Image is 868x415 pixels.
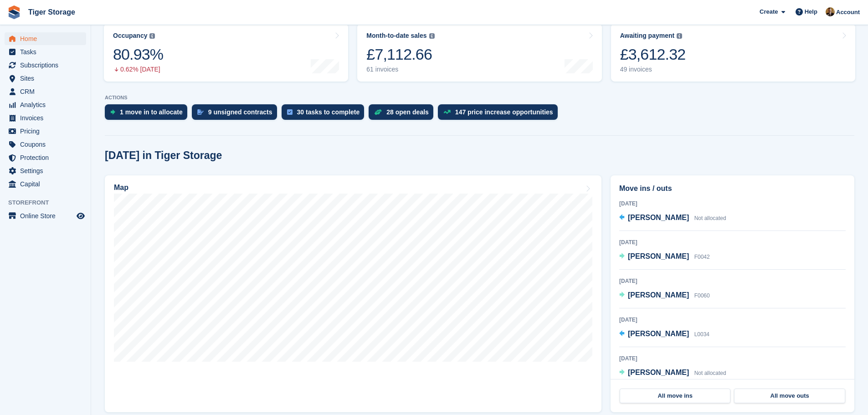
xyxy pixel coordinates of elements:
img: task-75834270c22a3079a89374b754ae025e5fb1db73e45f91037f5363f120a921f8.svg [287,109,293,115]
span: [PERSON_NAME] [628,214,689,221]
span: F0042 [694,254,710,260]
span: [PERSON_NAME] [628,330,689,338]
a: All move outs [734,389,845,403]
img: icon-info-grey-7440780725fd019a000dd9b08b2336e03edf1995a4989e88bcd33f0948082b44.svg [429,33,435,39]
img: deal-1b604bf984904fb50ccaf53a9ad4b4a5d6e5aea283cecdc64d6e3604feb123c2.svg [374,109,382,115]
a: 1 move in to allocate [105,104,192,124]
a: Tiger Storage [25,5,79,20]
span: Create [760,7,778,16]
a: Map [105,175,601,412]
span: Pricing [20,125,75,138]
img: icon-info-grey-7440780725fd019a000dd9b08b2336e03edf1995a4989e88bcd33f0948082b44.svg [677,33,682,39]
div: 30 tasks to complete [297,108,360,116]
a: menu [5,151,86,164]
span: [PERSON_NAME] [628,252,689,260]
div: Occupancy [113,32,147,40]
span: Sites [20,72,75,85]
span: Not allocated [694,370,726,376]
a: menu [5,46,86,58]
div: Awaiting payment [620,32,675,40]
span: Home [20,32,75,45]
div: [DATE] [619,354,846,363]
img: move_ins_to_allocate_icon-fdf77a2bb77ea45bf5b3d319d69a93e2d87916cf1d5bf7949dd705db3b84f3ca.svg [110,109,115,115]
h2: Map [114,184,128,192]
div: [DATE] [619,316,846,324]
a: 147 price increase opportunities [438,104,562,124]
span: CRM [20,85,75,98]
span: Storefront [8,198,91,207]
div: [DATE] [619,200,846,208]
img: price_increase_opportunities-93ffe204e8149a01c8c9dc8f82e8f89637d9d84a8eef4429ea346261dce0b2c0.svg [443,110,451,114]
span: Subscriptions [20,59,75,72]
a: menu [5,138,86,151]
a: menu [5,164,86,177]
span: Help [805,7,817,16]
div: 147 price increase opportunities [455,108,553,116]
img: icon-info-grey-7440780725fd019a000dd9b08b2336e03edf1995a4989e88bcd33f0948082b44.svg [149,33,155,39]
h2: Move ins / outs [619,183,846,194]
div: 9 unsigned contracts [208,108,272,116]
a: menu [5,98,86,111]
a: Month-to-date sales £7,112.66 61 invoices [357,24,601,82]
div: 49 invoices [620,66,686,73]
div: £7,112.66 [366,45,434,64]
span: F0060 [694,292,710,299]
div: 80.93% [113,45,163,64]
img: Adam Herbert [826,7,835,16]
span: Settings [20,164,75,177]
div: 28 open deals [386,108,429,116]
span: Protection [20,151,75,164]
h2: [DATE] in Tiger Storage [105,149,222,162]
div: 0.62% [DATE] [113,66,163,73]
a: [PERSON_NAME] F0042 [619,251,710,263]
span: Tasks [20,46,75,58]
div: Month-to-date sales [366,32,426,40]
span: Invoices [20,112,75,124]
div: [DATE] [619,238,846,246]
div: 1 move in to allocate [120,108,183,116]
div: [DATE] [619,277,846,285]
span: Account [836,8,860,17]
span: L0034 [694,331,709,338]
a: [PERSON_NAME] Not allocated [619,212,726,224]
a: menu [5,72,86,85]
a: menu [5,59,86,72]
a: 30 tasks to complete [282,104,369,124]
a: menu [5,210,86,222]
a: menu [5,125,86,138]
span: Capital [20,178,75,190]
a: menu [5,112,86,124]
span: Analytics [20,98,75,111]
a: Awaiting payment £3,612.32 49 invoices [611,24,855,82]
a: Preview store [75,210,86,221]
a: menu [5,32,86,45]
a: 28 open deals [369,104,438,124]
span: Coupons [20,138,75,151]
a: Occupancy 80.93% 0.62% [DATE] [104,24,348,82]
a: [PERSON_NAME] Not allocated [619,367,726,379]
span: [PERSON_NAME] [628,291,689,299]
div: £3,612.32 [620,45,686,64]
span: [PERSON_NAME] [628,369,689,376]
a: menu [5,85,86,98]
span: Not allocated [694,215,726,221]
img: stora-icon-8386f47178a22dfd0bd8f6a31ec36ba5ce8667c1dd55bd0f319d3a0aa187defe.svg [7,5,21,19]
a: All move ins [620,389,730,403]
span: Online Store [20,210,75,222]
div: 61 invoices [366,66,434,73]
p: ACTIONS [105,95,854,101]
img: contract_signature_icon-13c848040528278c33f63329250d36e43548de30e8caae1d1a13099fd9432cc5.svg [197,109,204,115]
a: [PERSON_NAME] F0060 [619,290,710,302]
a: 9 unsigned contracts [192,104,282,124]
a: menu [5,178,86,190]
a: [PERSON_NAME] L0034 [619,328,709,340]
